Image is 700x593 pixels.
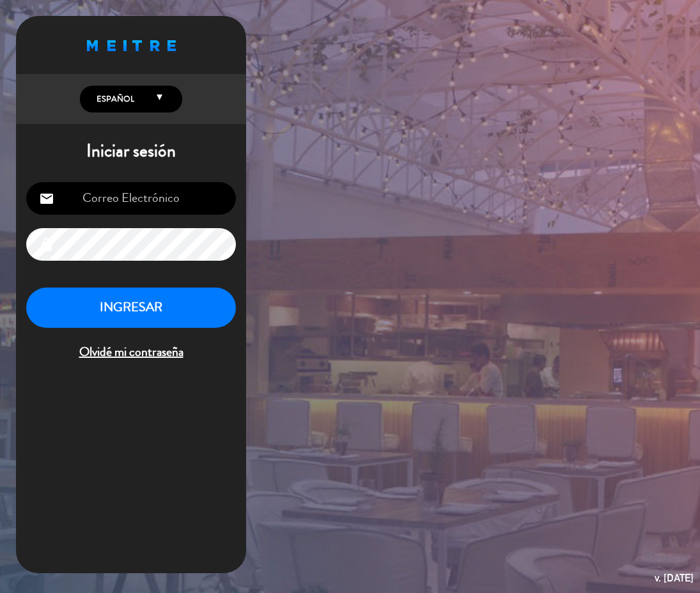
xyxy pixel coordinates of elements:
[87,40,176,51] img: MEITRE
[26,342,236,363] span: Olvidé mi contraseña
[93,93,134,105] span: Español
[26,288,236,328] button: INGRESAR
[39,191,54,206] i: email
[655,569,694,587] div: v. [DATE]
[39,237,54,252] i: lock
[26,182,236,215] input: Correo Electrónico
[16,141,246,162] h1: Iniciar sesión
